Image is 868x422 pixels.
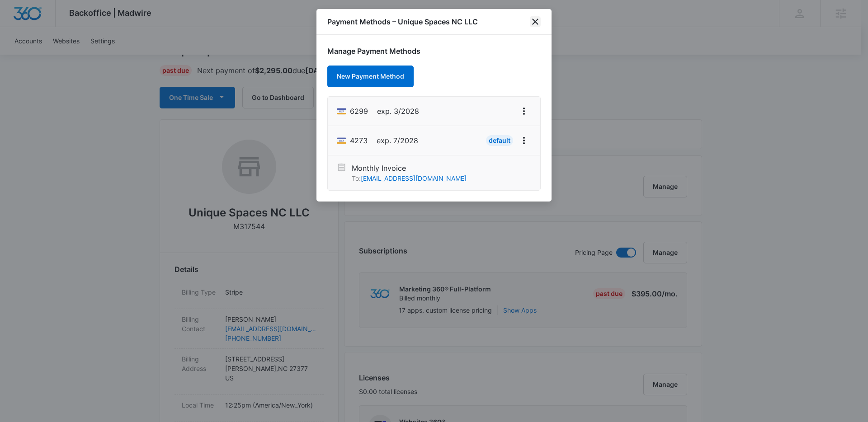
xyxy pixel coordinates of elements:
[517,104,531,118] button: View More
[352,173,467,183] p: To:
[377,135,418,146] span: exp. 7/2028
[530,16,541,27] button: close
[517,133,531,148] button: View More
[350,106,368,117] span: Visa ending with
[327,16,478,27] h1: Payment Methods – Unique Spaces NC LLC
[486,135,513,146] div: Default
[352,163,467,173] p: Monthly Invoice
[350,135,368,146] span: Visa ending with
[361,174,467,182] a: [EMAIL_ADDRESS][DOMAIN_NAME]
[327,66,414,87] button: New Payment Method
[377,106,419,117] span: exp. 3/2028
[327,46,541,56] h1: Manage Payment Methods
